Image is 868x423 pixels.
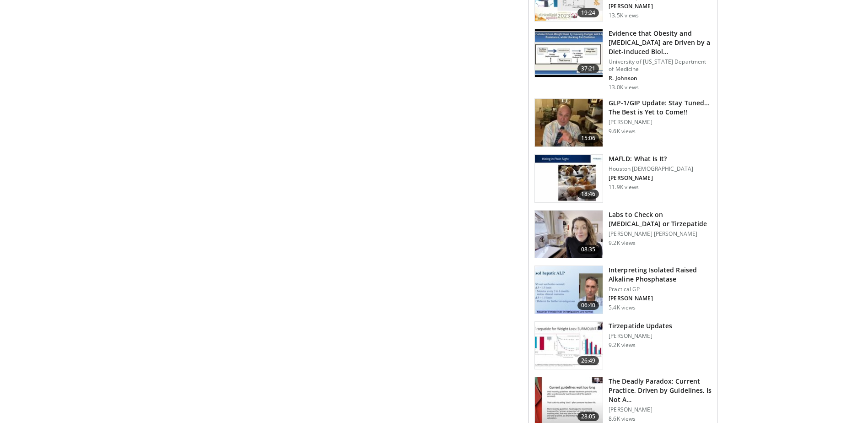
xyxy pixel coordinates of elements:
[534,154,712,203] a: 18:46 MAFLD: What Is It? Houston [DEMOGRAPHIC_DATA] [PERSON_NAME] 11.9K views
[609,415,636,423] p: 8.6K views
[534,266,712,314] a: 06:40 Interpreting Isolated Raised Alkaline Phosphatase Practical GP [PERSON_NAME] 5.4K views
[609,210,712,228] h3: Labs to Check on [MEDICAL_DATA] or Tirzepatide
[609,75,712,82] p: R. Johnson
[609,266,712,284] h3: Interpreting Isolated Raised Alkaline Phosphatase
[609,119,712,126] p: [PERSON_NAME]
[609,230,712,238] p: [PERSON_NAME] [PERSON_NAME]
[609,128,636,135] p: 9.6K views
[534,321,712,370] a: 26:49 Tirzepatide Updates [PERSON_NAME] 9.2K views
[577,134,599,143] span: 15:06
[534,29,712,91] a: 37:21 Evidence that Obesity and [MEDICAL_DATA] are Driven by a Diet-Induced Biol… University of [...
[535,155,603,202] img: 413dc738-b12d-4fd3-9105-56a13100a2ee.150x105_q85_crop-smart_upscale.jpg
[609,154,693,163] h3: MAFLD: What Is It?
[609,295,712,302] p: [PERSON_NAME]
[577,356,599,365] span: 26:49
[535,266,603,314] img: 6a4ee52d-0f16-480d-a1b4-8187386ea2ed.150x105_q85_crop-smart_upscale.jpg
[609,184,639,191] p: 11.9K views
[609,165,693,173] p: Houston [DEMOGRAPHIC_DATA]
[609,239,636,247] p: 9.2K views
[609,12,639,19] p: 13.5K views
[577,245,599,254] span: 08:35
[577,412,599,421] span: 28:05
[577,8,599,17] span: 19:24
[577,190,599,199] span: 18:46
[535,29,603,77] img: 53591b2a-b107-489b-8d45-db59bb710304.150x105_q85_crop-smart_upscale.jpg
[609,84,639,91] p: 13.0K views
[535,322,603,369] img: 427d1383-ab89-434b-96e2-42dd17861ad8.150x105_q85_crop-smart_upscale.jpg
[609,304,636,311] p: 5.4K views
[609,3,712,10] p: [PERSON_NAME]
[609,321,672,331] h3: Tirzepatide Updates
[609,29,712,56] h3: Evidence that Obesity and [MEDICAL_DATA] are Driven by a Diet-Induced Biol…
[609,174,693,182] p: [PERSON_NAME]
[577,64,599,73] span: 37:21
[577,301,599,310] span: 06:40
[535,211,603,258] img: ae75f7e5-e621-4a3c-9172-9ac0a49a03ad.150x105_q85_crop-smart_upscale.jpg
[609,58,712,73] p: University of [US_STATE] Department of Medicine
[609,406,712,413] p: [PERSON_NAME]
[609,98,712,117] h3: GLP-1/GIP Update: Stay Tuned... The Best is Yet to Come!!
[535,99,603,146] img: 5685c73f-c468-4b34-bc26-a89a3dc2dd16.150x105_q85_crop-smart_upscale.jpg
[609,332,672,340] p: [PERSON_NAME]
[534,210,712,259] a: 08:35 Labs to Check on [MEDICAL_DATA] or Tirzepatide [PERSON_NAME] [PERSON_NAME] 9.2K views
[609,342,636,349] p: 9.2K views
[609,377,712,404] h3: The Deadly Paradox: Current Practice, Driven by Guidelines, Is Not A…
[609,286,712,293] p: Practical GP
[534,98,712,147] a: 15:06 GLP-1/GIP Update: Stay Tuned... The Best is Yet to Come!! [PERSON_NAME] 9.6K views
